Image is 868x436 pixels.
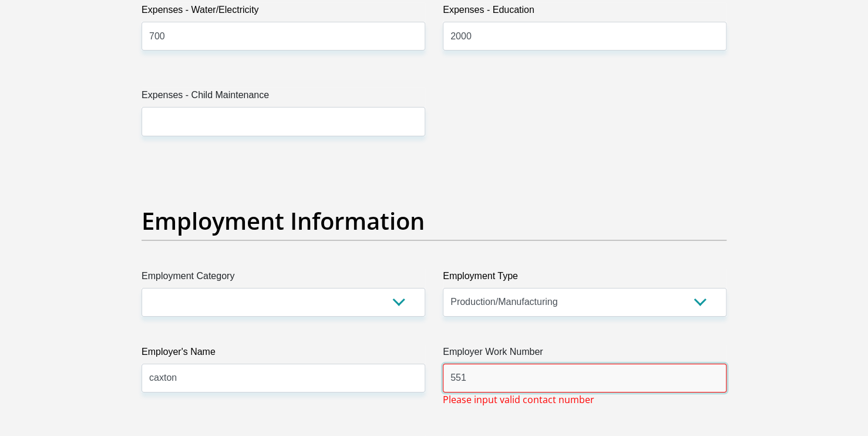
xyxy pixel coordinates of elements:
label: Employment Category [142,269,425,288]
input: Expenses - Water/Electricity [142,22,425,51]
label: Employer Work Number [443,345,726,364]
label: Employment Type [443,269,726,288]
input: Expenses - Child Maintenance [142,107,425,136]
label: Expenses - Education [443,3,726,22]
input: Employer's Name [142,364,425,393]
label: Expenses - Water/Electricity [142,3,425,22]
label: Employer's Name [142,345,425,364]
span: Please input valid contact number [443,393,594,407]
input: Employer Work Number [443,364,726,393]
h2: Employment Information [142,207,726,235]
label: Expenses - Child Maintenance [142,88,425,107]
input: Expenses - Education [443,22,726,51]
